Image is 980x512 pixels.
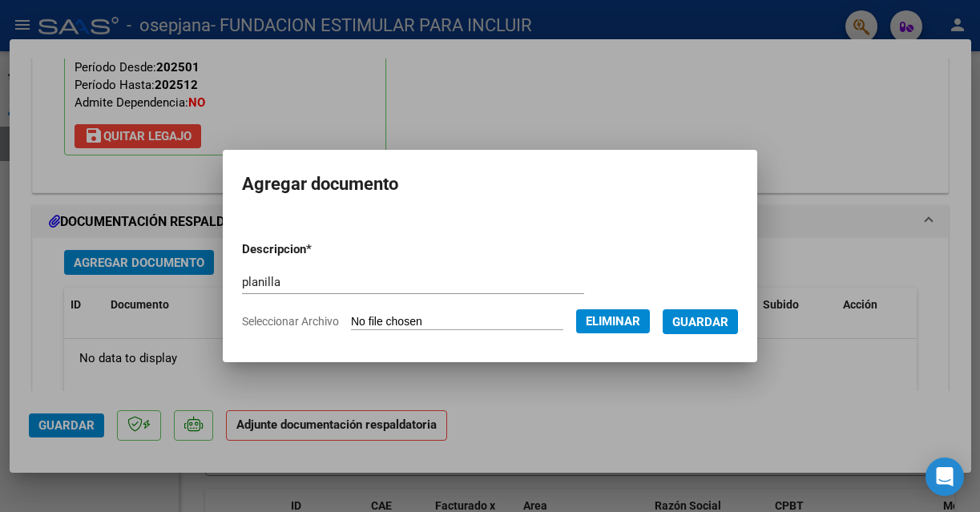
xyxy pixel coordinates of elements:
[672,315,728,329] span: Guardar
[663,309,738,334] button: Guardar
[926,458,964,496] div: Open Intercom Messenger
[242,240,391,259] p: Descripcion
[586,314,640,329] span: Eliminar
[576,309,650,333] button: Eliminar
[242,169,738,200] h2: Agregar documento
[242,315,339,328] span: Seleccionar Archivo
